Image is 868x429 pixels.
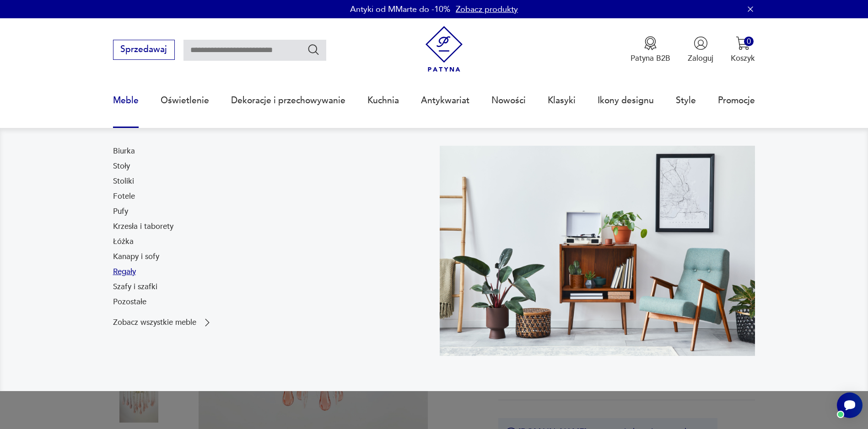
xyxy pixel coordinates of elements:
a: Ikony designu [598,79,654,122]
a: Meble [113,79,139,122]
a: Krzesła i taborety [113,221,173,232]
a: Stoliki [113,176,134,187]
a: Antykwariat [421,79,469,122]
a: Biurka [113,146,135,157]
a: Nowości [491,79,526,122]
img: Ikona medalu [643,36,658,50]
div: 0 [744,37,754,46]
p: Zaloguj [688,53,713,64]
a: Kanapy i sofy [113,251,159,262]
p: Patyna B2B [631,53,670,64]
a: Oświetlenie [161,79,209,122]
button: 0Koszyk [731,36,755,64]
img: 969d9116629659dbb0bd4e745da535dc.jpg [440,146,755,356]
button: Zaloguj [688,36,713,64]
a: Sprzedawaj [113,47,175,54]
a: Zobacz wszystkie meble [113,317,213,328]
a: Pozostałe [113,297,146,307]
a: Pufy [113,206,128,217]
p: Antyki od MMarte do -10% [350,4,450,15]
a: Style [676,79,696,122]
button: Sprzedawaj [113,40,175,60]
button: Szukaj [307,43,320,56]
img: Ikonka użytkownika [694,36,708,50]
a: Regały [113,266,136,277]
img: Patyna - sklep z meblami i dekoracjami vintage [421,26,467,72]
a: Szafy i szafki [113,281,157,292]
a: Promocje [718,79,755,122]
a: Kuchnia [367,79,399,122]
a: Zobacz produkty [456,4,518,15]
img: Ikona koszyka [736,36,750,50]
a: Dekoracje i przechowywanie [231,79,345,122]
a: Fotele [113,191,135,202]
a: Ikona medaluPatyna B2B [631,36,670,64]
p: Koszyk [731,53,755,64]
iframe: Smartsupp widget button [837,392,863,418]
button: Patyna B2B [631,36,670,64]
p: Zobacz wszystkie meble [113,319,196,326]
a: Stoły [113,161,130,172]
a: Klasyki [548,79,576,122]
a: Łóżka [113,236,134,247]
